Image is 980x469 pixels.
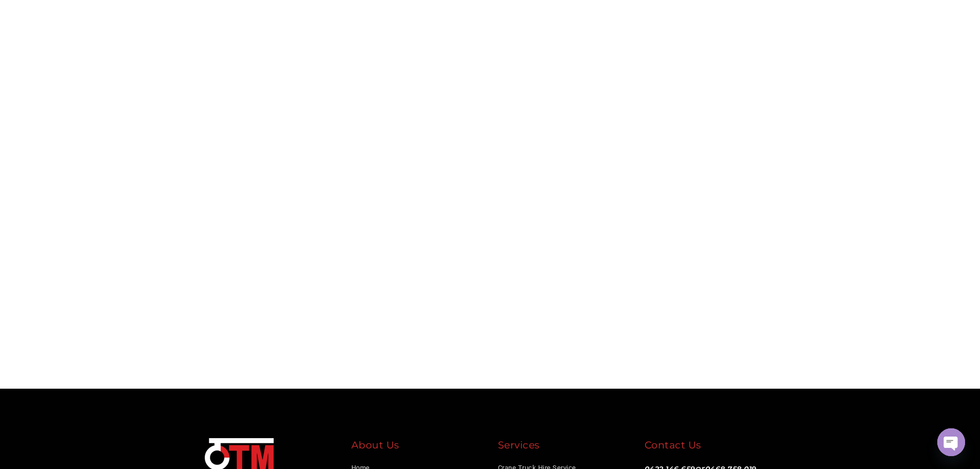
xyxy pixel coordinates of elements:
[351,438,483,456] div: About Us
[645,438,776,456] div: Contact Us
[498,438,629,456] div: Services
